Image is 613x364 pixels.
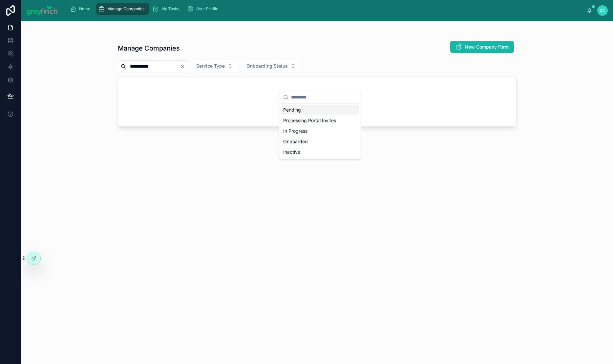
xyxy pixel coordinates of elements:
[118,44,180,53] h1: Manage Companies
[279,103,361,159] div: Suggestions
[450,41,514,53] button: New Company Form
[281,136,359,147] div: Onboarded
[107,6,144,11] span: Manage Companies
[68,3,95,15] a: Home
[65,2,587,16] div: scrollable content
[246,63,288,69] span: Onboarding Status
[281,105,359,115] div: Pending
[185,3,223,15] a: User Profile
[281,115,359,126] div: Processing Portal Invites
[281,147,359,157] div: Inactive
[465,44,509,50] span: New Company Form
[196,6,218,11] span: User Profile
[191,60,238,72] button: Select Button
[79,6,90,11] span: Home
[281,126,359,136] div: In Progress
[180,64,188,69] button: Clear
[241,60,301,72] button: Select Button
[196,63,225,69] span: Service Type
[161,6,179,11] span: My Tasks
[26,5,59,16] img: App logo
[96,3,149,15] a: Manage Companies
[600,8,605,13] span: DC
[150,3,184,15] a: My Tasks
